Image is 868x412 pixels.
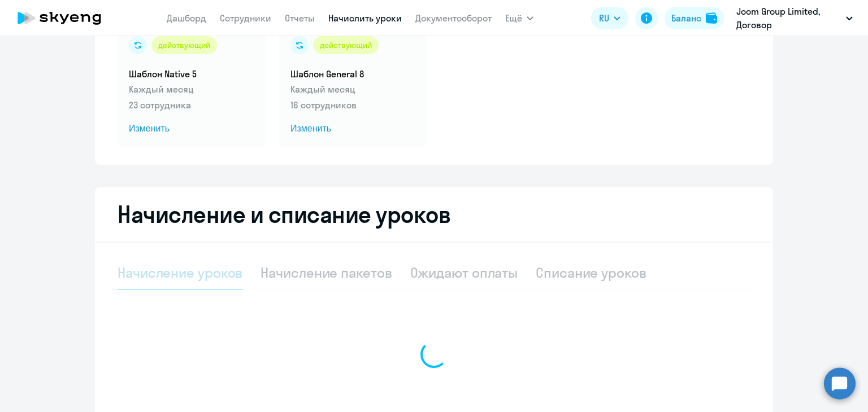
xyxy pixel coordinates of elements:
a: Начислить уроки [328,12,402,24]
div: действующий [313,36,379,54]
span: RU [599,11,609,25]
button: Joom Group Limited, Договор [731,5,858,32]
div: Баланс [671,11,701,25]
img: balance [706,12,717,24]
a: Дашборд [167,12,206,24]
h2: Начисление и списание уроков [118,201,750,228]
a: Сотрудники [220,12,271,24]
p: Joom Group Limited, Договор [736,5,841,32]
span: Ещё [505,11,522,25]
p: Каждый месяц [290,82,416,96]
h5: Шаблон Native 5 [129,68,254,80]
span: Изменить [129,122,254,135]
span: Изменить [290,122,416,135]
p: Каждый месяц [129,82,254,96]
button: RU [591,7,628,29]
p: 23 сотрудника [129,98,254,112]
a: Документооборот [415,12,492,24]
div: действующий [151,36,217,54]
a: Отчеты [285,12,315,24]
p: 16 сотрудников [290,98,416,112]
button: Балансbalance [665,7,724,29]
button: Ещё [505,7,533,29]
h5: Шаблон General 8 [290,68,416,80]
